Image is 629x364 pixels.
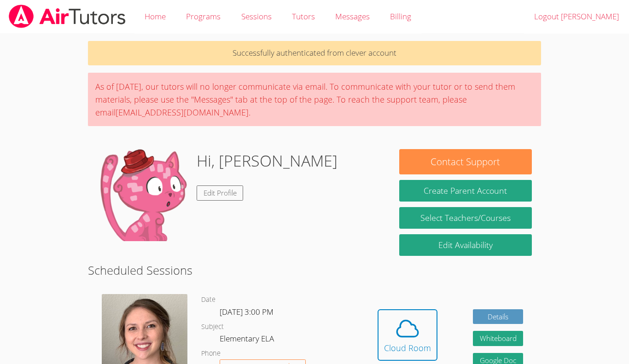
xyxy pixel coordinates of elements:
[88,41,541,65] p: Successfully authenticated from clever account
[399,234,532,256] a: Edit Availability
[399,149,532,174] button: Contact Support
[88,73,541,126] div: As of [DATE], our tutors will no longer communicate via email. To communicate with your tutor or ...
[473,309,524,324] a: Details
[220,306,274,317] span: [DATE] 3:00 PM
[97,149,189,241] img: default.png
[197,185,244,201] a: Edit Profile
[201,321,224,333] dt: Subject
[88,261,541,279] h2: Scheduled Sessions
[335,11,370,22] span: Messages
[399,180,532,202] button: Create Parent Account
[201,348,221,359] dt: Phone
[8,5,127,28] img: airtutors_banner-c4298cdbf04f3fff15de1276eac7730deb9818008684d7c2e4769d2f7ddbe033.png
[384,341,431,354] div: Cloud Room
[473,331,524,346] button: Whiteboard
[220,332,276,348] dd: Elementary ELA
[201,294,215,306] dt: Date
[399,207,532,229] a: Select Teachers/Courses
[197,149,338,173] h1: Hi, [PERSON_NAME]
[378,309,437,361] button: Cloud Room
